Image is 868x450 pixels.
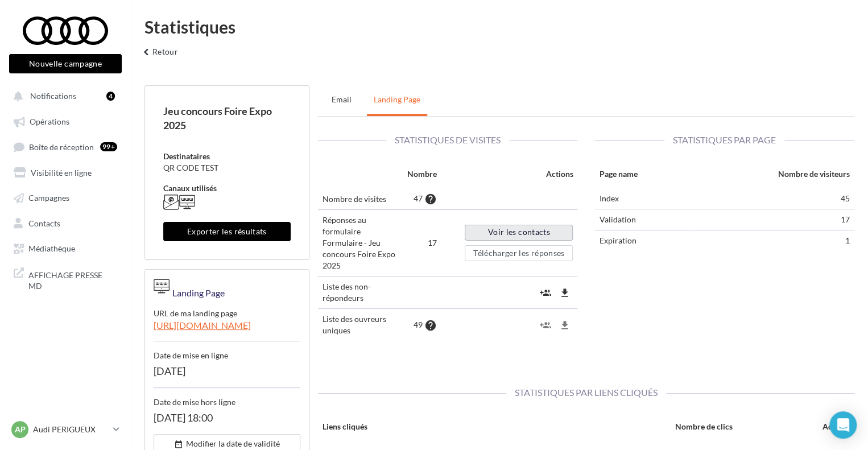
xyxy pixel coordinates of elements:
i: file_download [559,287,570,299]
th: Nombre de clics [564,416,737,441]
div: 4 [106,92,115,101]
td: Index [594,188,690,209]
button: Nouvelle campagne [9,54,122,73]
div: 99+ [100,142,117,151]
span: Statistiques par liens cliqués [506,387,666,398]
a: Médiathèque [7,237,124,258]
span: Destinataires [163,151,210,161]
div: Open Intercom Messenger [829,411,857,439]
span: Statistiques de visites [386,134,509,145]
a: AFFICHAGE PRESSE MD [7,263,124,296]
i: help [424,193,437,205]
span: Campagnes [28,193,69,203]
td: 45 [691,188,854,209]
td: Réponses au formulaire Formulaire - Jeu concours Foire Expo 2025 [318,210,403,276]
td: Liste des non-répondeurs [318,276,403,309]
a: Campagnes [7,187,124,207]
button: group_add [537,283,554,302]
th: Nombre [403,164,441,188]
td: Liste des ouvreurs uniques [318,309,403,341]
a: Boîte de réception99+ [7,136,124,157]
a: [URL][DOMAIN_NAME] [154,319,300,341]
span: 47 [414,193,423,203]
span: Statistiques par page [664,134,784,145]
a: Email [319,85,365,114]
div: Jeu concours Foire Expo 2025 [163,104,291,133]
span: Canaux utilisés [163,183,217,193]
span: Opérations [30,117,69,126]
div: [DATE] [154,361,300,388]
span: Contacts [28,218,60,228]
i: file_download [559,320,570,331]
td: 17 [403,210,441,276]
i: group_add [540,287,551,299]
th: Nombre de visiteurs [691,164,854,188]
p: Audi PERIGUEUX [33,424,109,435]
td: 17 [691,209,854,230]
th: Page name [594,164,690,188]
div: [DATE] 18:00 [154,408,300,434]
div: QR CODE TEST [163,162,291,174]
i: date_range [174,440,186,449]
span: Médiathèque [28,243,75,253]
th: Liens cliqués [318,416,564,441]
div: Date de mise en ligne [154,341,300,361]
div: Date de mise hors ligne [154,388,300,408]
i: help [424,320,437,331]
span: AP [15,424,26,435]
button: Retour [135,44,183,67]
td: 1 [691,230,854,251]
button: Télécharger les réponses [465,245,573,261]
a: Opérations [7,110,124,131]
span: Notifications [30,91,76,101]
td: Validation [594,209,690,230]
th: Actions [441,164,578,188]
div: landing page [170,278,225,300]
td: Nombre de visites [318,188,403,210]
button: Notifications 4 [7,85,119,106]
div: URL de ma landing page [154,299,300,319]
span: Visibilité en ligne [31,167,92,177]
a: Visibilité en ligne [7,162,124,182]
i: keyboard_arrow_left [140,47,152,58]
button: file_download [556,316,573,335]
td: 49 [403,309,441,341]
button: file_download [556,283,573,302]
a: Contacts [7,212,124,233]
button: Exporter les résultats [163,222,291,241]
button: group_add [537,316,554,335]
a: AP Audi PERIGUEUX [9,419,122,440]
i: group_add [540,320,551,331]
div: Statistiques [144,18,854,35]
a: landing page [367,85,427,114]
span: Boîte de réception [29,142,94,151]
a: Voir les contacts [465,225,573,241]
td: Expiration [594,230,690,251]
th: Actions [737,416,854,441]
span: AFFICHAGE PRESSE MD [28,267,117,292]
